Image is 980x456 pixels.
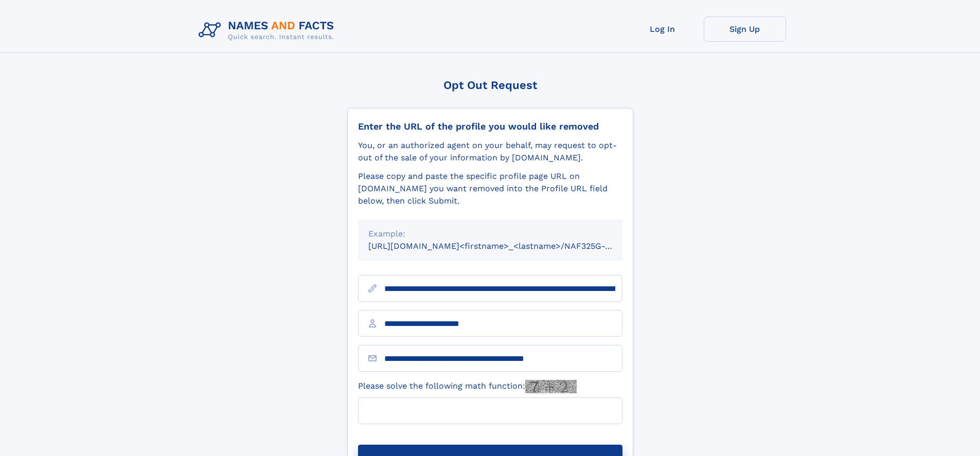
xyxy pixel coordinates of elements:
div: Opt Out Request [347,79,633,92]
a: Log In [621,16,704,42]
img: Logo Names and Facts [194,16,343,44]
a: Sign Up [704,16,786,42]
div: Example: [368,228,612,240]
div: Please copy and paste the specific profile page URL on [DOMAIN_NAME] you want removed into the Pr... [358,170,622,207]
small: [URL][DOMAIN_NAME]<firstname>_<lastname>/NAF325G-xxxxxxxx [368,241,642,251]
div: You, or an authorized agent on your behalf, may request to opt-out of the sale of your informatio... [358,139,622,164]
label: Please solve the following math function: [358,380,577,393]
div: Enter the URL of the profile you would like removed [358,121,622,132]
